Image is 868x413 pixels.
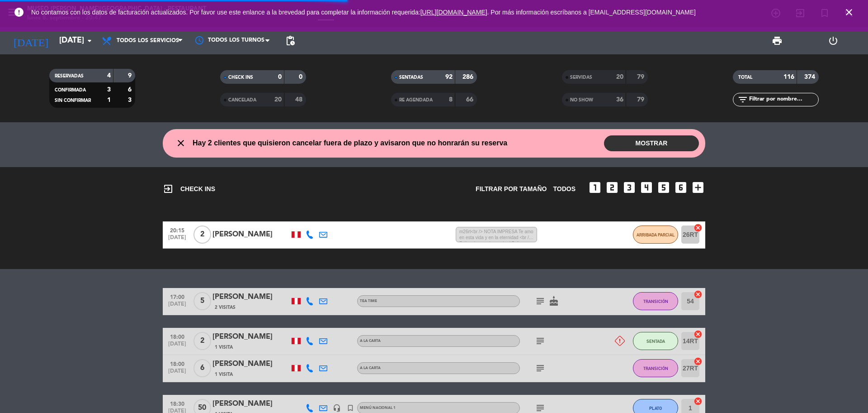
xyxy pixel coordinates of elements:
a: [URL][DOMAIN_NAME] [420,9,487,16]
i: subject [535,336,546,346]
span: SIN CONFIRMAR [55,98,91,103]
strong: 20 [616,74,623,80]
i: subject [535,296,546,307]
span: 18:00 [166,358,189,369]
i: cancel [693,397,703,406]
i: looks_6 [674,180,688,195]
span: [DATE] [166,368,189,379]
span: 18:30 [166,398,189,408]
strong: 1 [107,97,111,103]
strong: 0 [278,74,282,80]
span: 17:00 [166,291,189,302]
button: ARRIBADA PARCIAL [633,226,678,244]
span: Filtrar por tamaño [476,184,547,194]
strong: 9 [128,72,133,79]
span: 1 Visita [215,371,233,378]
span: m26rt<br /> NOTA IMPRESA Te amo en esta vida y en la eternidad <br /> Feliz primer aniversario, (... [456,227,537,242]
strong: 286 [462,74,475,80]
span: A la carta [360,339,381,343]
div: [PERSON_NAME] [212,358,289,370]
i: error [14,7,24,18]
span: SERVIDAS [570,75,592,80]
span: PLATO [649,406,662,411]
div: [PERSON_NAME] [212,291,289,303]
i: looks_3 [622,180,637,195]
span: print [772,35,783,46]
strong: 36 [616,96,623,103]
span: Tea Time [360,299,377,303]
i: turned_in_not [346,404,354,412]
span: 2 [193,332,211,350]
div: [PERSON_NAME] [212,398,289,410]
span: pending_actions [285,35,296,46]
span: [DATE] [166,235,189,245]
i: cake [548,296,559,307]
strong: 8 [449,96,453,103]
strong: 79 [637,96,646,103]
strong: 374 [804,74,817,80]
span: [DATE] [166,301,189,312]
strong: 48 [295,96,304,103]
i: cancel [693,357,703,366]
span: 20:15 [166,225,189,235]
div: [PERSON_NAME] [212,229,289,240]
i: looks_5 [656,180,671,195]
span: TOTAL [738,75,752,80]
i: headset_mic [333,404,341,412]
strong: 6 [128,86,133,93]
span: 2 [193,226,211,244]
i: cancel [693,330,703,339]
i: looks_one [588,180,602,195]
span: No contamos con los datos de facturación actualizados. Por favor use este enlance a la brevedad p... [31,9,696,16]
span: TRANSICIÓN [643,366,668,371]
i: arrow_drop_down [84,35,95,46]
i: looks_two [605,180,619,195]
span: TODOS [553,184,576,194]
span: ARRIBADA PARCIAL [637,232,675,237]
div: [PERSON_NAME] [212,331,289,343]
i: exit_to_app [163,183,174,194]
button: TRANSICIÓN [633,359,678,377]
span: 18:00 [166,331,189,341]
span: 1 Visita [215,344,233,351]
a: . Por más información escríbanos a [EMAIL_ADDRESS][DOMAIN_NAME] [487,9,696,16]
span: [DATE] [166,341,189,351]
i: add_box [691,180,705,195]
strong: 20 [274,96,282,103]
span: CHECK INS [163,183,215,194]
span: A la carta [360,366,381,370]
i: subject [535,363,546,374]
span: 5 [193,292,211,310]
button: MOSTRAR [604,135,699,151]
span: Todos los servicios [117,38,179,44]
strong: 4 [107,72,111,79]
i: close [844,7,854,18]
span: CHECK INS [228,75,253,80]
span: 2 Visitas [215,304,236,311]
i: [DATE] [7,31,55,51]
strong: 92 [445,74,453,80]
strong: 79 [637,74,646,80]
strong: 3 [107,86,111,93]
i: cancel [693,223,703,232]
span: SENTADA [646,339,665,344]
span: RE AGENDADA [399,98,433,102]
button: TRANSICIÓN [633,292,678,310]
span: TRANSICIÓN [643,299,668,304]
input: Filtrar por nombre... [748,95,818,105]
i: power_settings_new [828,35,839,46]
i: filter_list [737,94,748,105]
span: SENTADAS [399,75,423,80]
button: SENTADA [633,332,678,350]
strong: 0 [299,74,304,80]
strong: 3 [128,97,133,103]
span: Menú Nacional 1 [360,406,396,410]
span: CONFIRMADA [55,88,86,92]
span: Hay 2 clientes que quisieron cancelar fuera de plazo y avisaron que no honrarán su reserva [193,137,507,149]
i: close [175,138,186,149]
span: 6 [193,359,211,377]
div: LOG OUT [805,27,861,54]
span: NO SHOW [570,98,593,102]
span: CANCELADA [228,98,256,102]
strong: 66 [466,96,475,103]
